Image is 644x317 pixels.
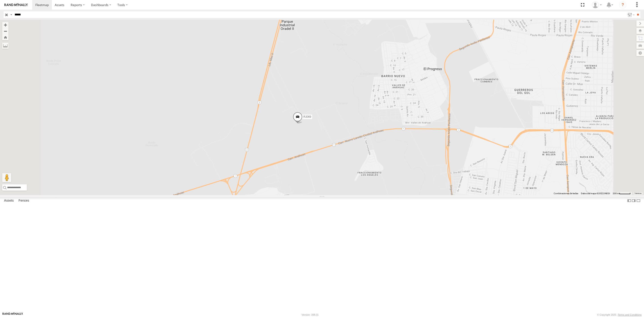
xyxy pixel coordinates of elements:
button: Zoom out [2,28,8,34]
label: Search Filter Options [626,11,635,18]
a: Términos (se abre en una nueva pestaña) [634,193,642,194]
button: Escala del mapa: 200 m por 47 píxeles [611,192,632,195]
label: Fences [16,198,31,204]
label: Map Settings [636,50,644,56]
img: rand-logo.svg [4,3,28,6]
label: Dock Summary Table to the Right [631,197,636,204]
label: Dock Summary Table to the Left [627,197,631,204]
div: © Copyright 2025 - [597,313,642,316]
label: Search Query [9,11,13,18]
span: RJ069 [303,115,311,119]
label: Assets [2,198,16,204]
button: Zoom in [2,22,8,28]
div: Version: 308.01 [302,313,319,316]
button: Zoom Home [2,34,8,40]
button: Arrastra al hombrecito al mapa para abrir Street View [2,173,11,182]
span: Datos del mapa ©2025 INEGI [581,192,610,195]
i: ? [619,1,626,9]
label: Hide Summary Table [636,197,641,204]
a: Visit our Website [2,313,23,317]
div: Josue Jimenez [590,2,603,8]
a: Terms and Conditions [618,313,642,316]
button: Combinaciones de teclas [554,192,578,195]
span: 200 m [613,192,619,195]
label: Measure [2,43,8,49]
